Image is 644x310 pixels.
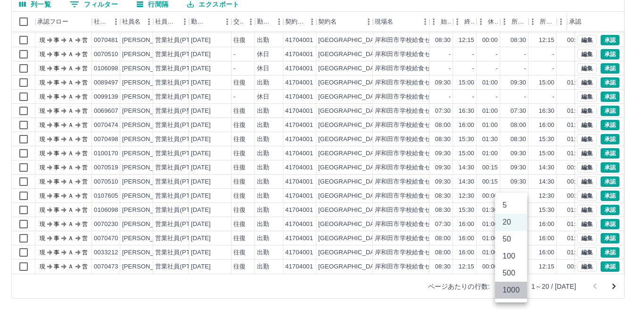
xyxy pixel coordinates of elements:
[495,231,527,248] li: 50
[495,282,527,299] li: 1000
[495,197,527,214] li: 5
[495,265,527,282] li: 500
[495,248,527,265] li: 100
[495,214,527,231] li: 20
